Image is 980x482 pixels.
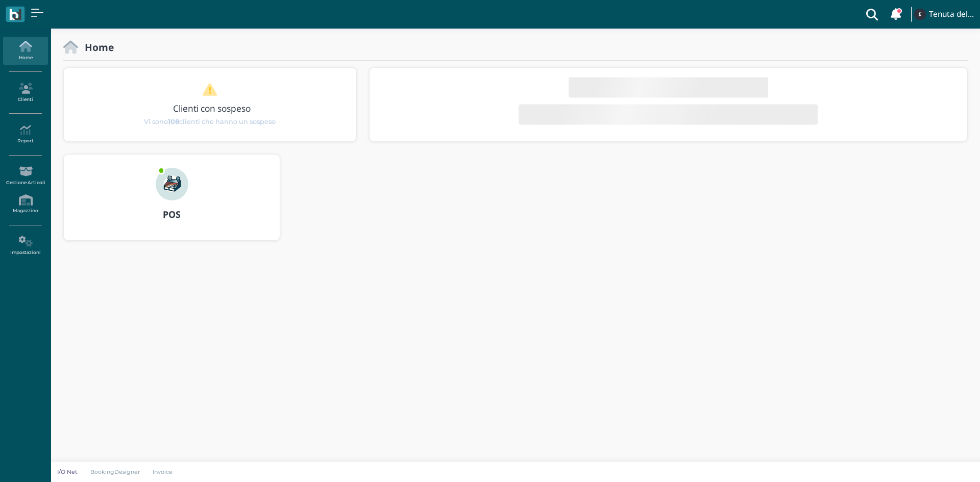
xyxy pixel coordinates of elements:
a: ... Tenuta del Barco [913,2,974,27]
iframe: Help widget launcher [908,450,971,473]
h3: Clienti con sospeso [85,104,338,113]
h4: Tenuta del Barco [929,10,974,19]
a: Clienti con sospeso Vi sono108clienti che hanno un sospeso [83,83,336,126]
span: Vi sono clienti che hanno un sospeso [144,117,276,126]
a: Clienti [3,79,47,107]
a: Impostazioni [3,232,47,260]
b: 108 [168,118,179,125]
a: Gestione Articoli [3,162,47,190]
b: POS [163,208,181,220]
a: Home [3,37,47,65]
img: logo [9,9,21,20]
div: 1 / 1 [64,68,356,141]
img: ... [156,168,188,200]
a: ... POS [63,154,280,253]
h2: Home [78,42,114,53]
a: Report [3,120,47,148]
a: Magazzino [3,190,47,218]
img: ... [914,9,925,20]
